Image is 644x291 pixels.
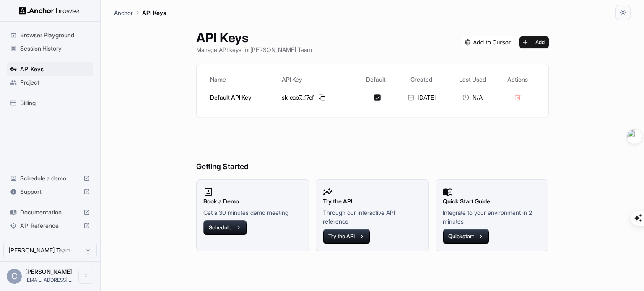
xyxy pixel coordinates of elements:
p: Integrate to your environment in 2 minutes [443,208,542,226]
h2: Book a Demo [203,197,302,206]
th: Name [207,71,279,88]
nav: breadcrumb [114,8,166,17]
span: API Keys [20,65,90,73]
div: API Reference [7,219,93,232]
button: Open menu [78,269,93,284]
div: [DATE] [399,93,444,102]
p: Through our interactive API reference [323,208,422,226]
button: Try the API [323,229,370,244]
div: API Keys [7,62,93,76]
span: Browser Playground [20,31,90,39]
span: API Reference [20,221,80,230]
p: API Keys [142,8,166,17]
span: cwu2035@gmail.com [25,277,73,283]
img: Add anchorbrowser MCP server to Cursor [462,36,514,48]
div: Project [7,76,93,89]
p: Manage API keys for [PERSON_NAME] Team [196,45,312,54]
div: sk-cab7...17cf [282,93,353,103]
th: Created [395,71,447,88]
div: C [7,269,22,284]
span: Project [20,78,90,87]
button: Add [519,36,549,48]
button: Copy API key [317,93,327,103]
p: Anchor [114,8,133,17]
h2: Quick Start Guide [443,197,542,206]
span: Chris WU [25,268,72,275]
span: Billing [20,99,90,107]
span: Support [20,188,80,196]
th: Actions [497,71,538,88]
h1: API Keys [196,30,312,45]
h6: Getting Started [196,127,549,173]
div: Documentation [7,206,93,219]
button: Quickstart [443,229,489,244]
div: Billing [7,96,93,110]
button: Schedule [203,220,247,235]
h2: Try the API [323,197,422,206]
div: Browser Playground [7,28,93,42]
th: API Key [278,71,356,88]
span: Session History [20,44,90,53]
div: Schedule a demo [7,172,93,185]
td: Default API Key [207,88,279,107]
th: Default [356,71,395,88]
img: Anchor Logo [19,7,82,15]
th: Last Used [447,71,497,88]
div: Session History [7,42,93,55]
div: N/A [451,93,494,102]
span: Schedule a demo [20,174,80,183]
div: Support [7,185,93,198]
span: Documentation [20,208,80,216]
p: Get a 30 minutes demo meeting [203,208,302,217]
